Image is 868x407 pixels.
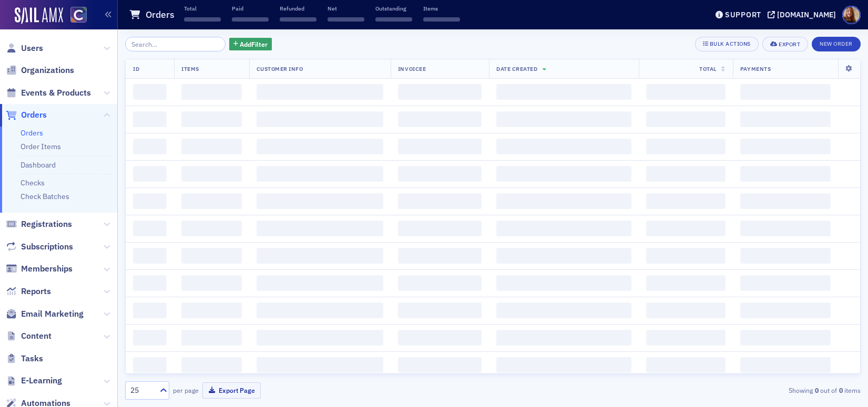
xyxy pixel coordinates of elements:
[232,5,269,12] p: Paid
[21,160,56,170] a: Dashboard
[398,65,426,72] span: Invoicee
[6,263,73,275] a: Memberships
[280,5,316,12] p: Refunded
[398,84,482,100] span: ‌
[257,84,383,100] span: ‌
[146,8,175,21] h1: Orders
[21,353,43,364] span: Tasks
[496,139,631,154] span: ‌
[181,111,241,127] span: ‌
[496,221,631,236] span: ‌
[496,357,631,373] span: ‌
[398,111,482,127] span: ‌
[181,166,241,182] span: ‌
[257,330,383,346] span: ‌
[125,37,226,51] input: Search…
[646,111,726,127] span: ‌
[328,17,364,22] span: ‌
[496,248,631,264] span: ‌
[257,302,383,318] span: ‌
[21,263,73,275] span: Memberships
[133,84,167,100] span: ‌
[133,193,167,209] span: ‌
[184,17,221,22] span: ‌
[257,111,383,127] span: ‌
[779,41,800,47] div: Export
[496,84,631,100] span: ‌
[496,65,537,72] span: Date Created
[181,193,241,209] span: ‌
[812,37,861,51] button: New Order
[6,43,43,54] a: Users
[21,142,61,151] a: Order Items
[181,357,241,373] span: ‌
[496,330,631,346] span: ‌
[181,302,241,318] span: ‌
[6,109,47,121] a: Orders
[181,275,241,291] span: ‌
[646,302,726,318] span: ‌
[646,357,726,373] span: ‌
[6,65,74,76] a: Organizations
[740,65,771,72] span: Payments
[740,84,831,100] span: ‌
[740,221,831,236] span: ‌
[423,5,460,12] p: Items
[21,178,45,187] a: Checks
[740,302,831,318] span: ‌
[423,17,460,22] span: ‌
[812,38,861,48] a: New Order
[646,275,726,291] span: ‌
[21,43,43,54] span: Users
[328,5,364,12] p: Net
[496,275,631,291] span: ‌
[133,357,167,373] span: ‌
[646,84,726,100] span: ‌
[257,166,383,182] span: ‌
[21,192,69,201] a: Check Batches
[181,248,241,264] span: ‌
[762,37,808,51] button: Export
[398,139,482,154] span: ‌
[173,385,199,395] label: per page
[646,248,726,264] span: ‌
[646,221,726,236] span: ‌
[398,248,482,264] span: ‌
[740,275,831,291] span: ‌
[63,7,87,25] a: View Homepage
[133,275,167,291] span: ‌
[15,7,63,24] img: SailAMX
[184,5,221,12] p: Total
[130,385,154,396] div: 25
[398,193,482,209] span: ‌
[6,330,52,342] a: Content
[229,38,272,51] button: AddFilter
[232,17,269,22] span: ‌
[21,286,51,297] span: Reports
[133,166,167,182] span: ‌
[133,111,167,127] span: ‌
[646,139,726,154] span: ‌
[181,84,241,100] span: ‌
[740,248,831,264] span: ‌
[257,139,383,154] span: ‌
[181,330,241,346] span: ‌
[21,87,91,99] span: Events & Products
[398,221,482,236] span: ‌
[740,139,831,154] span: ‌
[646,193,726,209] span: ‌
[21,128,43,138] a: Orders
[842,6,861,24] span: Profile
[375,17,412,22] span: ‌
[777,10,836,19] div: [DOMAIN_NAME]
[6,218,72,230] a: Registrations
[280,17,316,22] span: ‌
[695,37,759,51] button: Bulk Actions
[133,139,167,154] span: ‌
[257,248,383,264] span: ‌
[725,10,761,19] div: Support
[6,87,91,99] a: Events & Products
[181,221,241,236] span: ‌
[768,11,840,18] button: [DOMAIN_NAME]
